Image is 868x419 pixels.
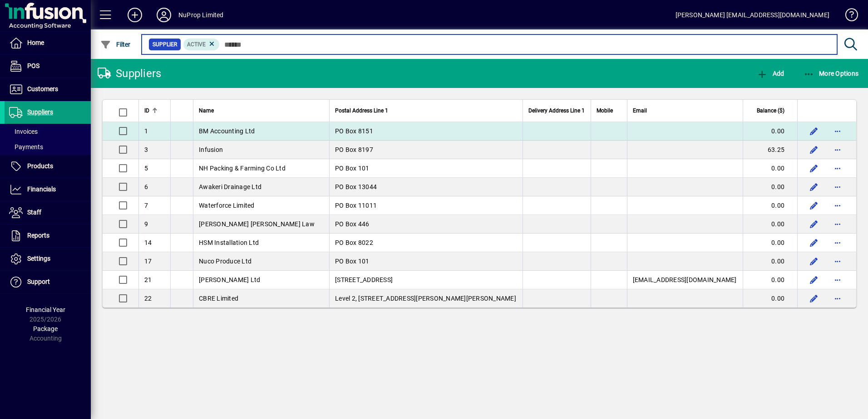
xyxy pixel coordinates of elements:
[98,36,133,53] button: Filter
[676,8,829,22] div: [PERSON_NAME] [EMAIL_ADDRESS][DOMAIN_NAME]
[807,217,821,231] button: Edit
[801,65,861,82] button: More Options
[830,142,845,157] button: More options
[178,8,223,22] div: NuProp Limited
[807,291,821,306] button: Edit
[830,217,845,231] button: More options
[199,258,252,265] span: Nuco Produce Ltd
[27,85,58,93] span: Customers
[5,201,91,224] a: Staff
[749,106,793,116] div: Balance ($)
[144,106,149,116] span: ID
[335,220,370,228] span: PO Box 446
[830,124,845,138] button: More options
[633,106,647,116] span: Email
[830,180,845,194] button: More options
[335,146,373,153] span: PO Box 8197
[335,258,370,265] span: PO Box 101
[27,62,39,69] span: POS
[755,65,786,82] button: Add
[144,220,148,228] span: 9
[199,146,223,153] span: Infusion
[199,239,259,246] span: HSM Installation Ltd
[149,7,178,23] button: Profile
[5,271,91,293] a: Support
[757,70,784,77] span: Add
[33,325,58,332] span: Package
[830,198,845,213] button: More options
[199,295,238,302] span: CBRE Limited
[633,276,737,283] span: [EMAIL_ADDRESS][DOMAIN_NAME]
[597,106,613,116] span: Mobile
[144,239,152,246] span: 14
[5,55,91,78] a: POS
[743,159,797,178] td: 0.00
[597,106,621,116] div: Mobile
[807,180,821,194] button: Edit
[5,32,91,54] a: Home
[807,161,821,175] button: Edit
[27,278,50,285] span: Support
[743,141,797,159] td: 63.25
[335,239,373,246] span: PO Box 8022
[144,106,165,116] div: ID
[199,165,286,172] span: NH Packing & Farming Co Ltd
[743,271,797,289] td: 0.00
[5,155,91,178] a: Products
[144,183,148,190] span: 6
[199,276,260,283] span: [PERSON_NAME] Ltd
[27,39,44,46] span: Home
[5,248,91,270] a: Settings
[144,258,152,265] span: 17
[144,165,148,172] span: 5
[9,128,38,135] span: Invoices
[183,39,220,50] mat-chip: Activation Status: Active
[144,276,152,283] span: 21
[27,209,41,216] span: Staff
[153,40,177,49] span: Supplier
[199,106,324,116] div: Name
[743,122,797,141] td: 0.00
[199,220,315,228] span: [PERSON_NAME] [PERSON_NAME] Law
[743,215,797,234] td: 0.00
[743,178,797,196] td: 0.00
[743,289,797,307] td: 0.00
[335,165,370,172] span: PO Box 101
[199,202,255,209] span: Waterforce Limited
[9,143,43,151] span: Payments
[830,161,845,175] button: More options
[199,106,214,116] span: Name
[335,127,373,135] span: PO Box 8151
[807,235,821,250] button: Edit
[5,78,91,101] a: Customers
[26,306,65,313] span: Financial Year
[830,235,845,250] button: More options
[830,254,845,268] button: More options
[144,127,148,135] span: 1
[335,183,377,190] span: PO Box 13044
[199,127,255,135] span: BM Accounting Ltd
[27,185,56,193] span: Financials
[807,124,821,138] button: Edit
[5,124,91,139] a: Invoices
[100,41,131,48] span: Filter
[528,106,585,116] span: Delivery Address Line 1
[27,108,53,116] span: Suppliers
[830,291,845,306] button: More options
[838,2,857,31] a: Knowledge Base
[144,295,152,302] span: 22
[187,41,206,48] span: Active
[120,7,149,23] button: Add
[633,106,737,116] div: Email
[335,106,388,116] span: Postal Address Line 1
[804,70,859,77] span: More Options
[807,142,821,157] button: Edit
[5,139,91,155] a: Payments
[743,234,797,252] td: 0.00
[27,255,50,262] span: Settings
[5,178,91,201] a: Financials
[807,254,821,268] button: Edit
[144,202,148,209] span: 7
[144,146,148,153] span: 3
[807,198,821,213] button: Edit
